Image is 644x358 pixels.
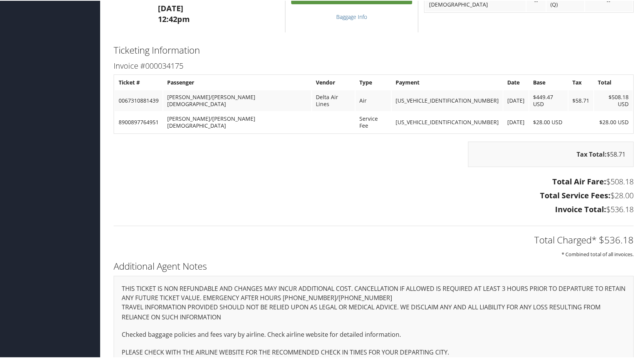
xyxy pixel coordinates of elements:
td: Delta Air Lines [312,89,355,110]
h3: $508.18 [114,176,634,186]
strong: Tax Total: [577,149,607,158]
h2: Ticketing Information [114,43,634,56]
p: PLEASE CHECK WITH THE AIRLINE WEBSITE FOR THE RECOMMENDED CHECK IN TIMES FOR YOUR DEPARTING CITY. [122,347,626,357]
td: $28.00 USD [529,111,568,132]
th: Payment [392,75,503,89]
td: $58.71 [569,89,593,110]
td: $508.18 USD [594,89,632,110]
th: Tax [569,75,593,89]
h2: Additional Agent Notes [114,259,634,272]
p: TRAVEL INFORMATION PROVIDED SHOULD NOT BE RELIED UPON AS LEGAL OR MEDICAL ADVICE. WE DISCLAIM ANY... [122,302,626,321]
th: Vendor [312,75,355,89]
th: Date [503,75,528,89]
h3: Invoice #000034175 [114,60,634,71]
small: * Combined total of all invoices. [562,250,634,257]
strong: [DATE] [158,2,183,13]
p: Checked baggage policies and fees vary by airline. Check airline website for detailed information. [122,329,626,339]
strong: Invoice Total: [555,203,606,214]
td: [DATE] [503,89,528,110]
td: 8900897764951 [115,111,163,132]
td: $28.00 USD [594,111,632,132]
td: Service Fee [356,111,391,132]
h3: $536.18 [114,203,634,214]
td: [PERSON_NAME]/[PERSON_NAME][DEMOGRAPHIC_DATA] [163,111,311,132]
strong: 12:42pm [158,13,190,24]
td: [US_VEHICLE_IDENTIFICATION_NUMBER] [392,89,503,110]
strong: Total Air Fare: [552,176,606,186]
td: $449.47 USD [529,89,568,110]
td: [US_VEHICLE_IDENTIFICATION_NUMBER] [392,111,503,132]
th: Passenger [163,75,311,89]
h3: $28.00 [114,189,634,200]
td: Air [356,89,391,110]
th: Base [529,75,568,89]
th: Ticket # [115,75,163,89]
strong: Total Service Fees: [540,189,610,200]
td: 0067310881439 [115,89,163,110]
th: Total [594,75,632,89]
a: Baggage Info [336,12,367,20]
th: Type [356,75,391,89]
td: [PERSON_NAME]/[PERSON_NAME][DEMOGRAPHIC_DATA] [163,89,311,110]
h2: Total Charged* $536.18 [114,233,634,246]
div: $58.71 [468,141,634,166]
td: [DATE] [503,111,528,132]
